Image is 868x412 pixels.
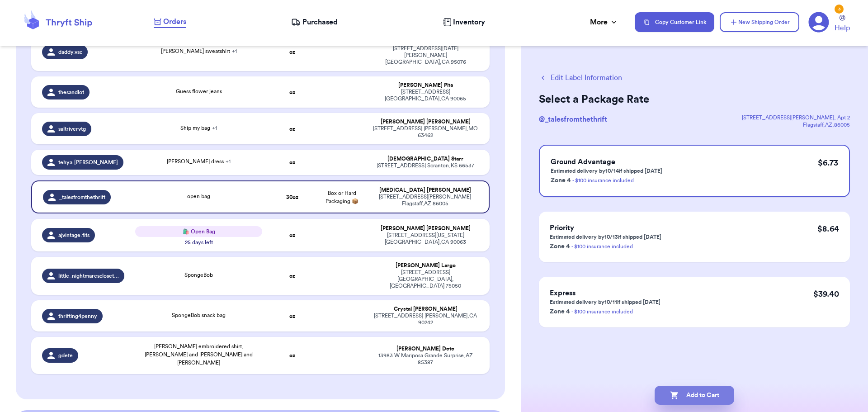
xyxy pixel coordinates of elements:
[550,308,570,315] span: Zone 4
[835,15,850,33] a: Help
[372,156,479,162] div: [DEMOGRAPHIC_DATA] Starr
[302,17,338,28] span: Purchased
[453,17,485,28] span: Inventory
[167,159,231,164] span: [PERSON_NAME] dress
[58,232,90,239] span: ajvintage.fits
[372,187,478,194] div: [MEDICAL_DATA] [PERSON_NAME]
[551,177,571,184] span: Zone 4
[135,226,263,237] div: 🛍️ Open Bag
[551,158,615,166] span: Ground Advantage
[550,233,661,241] p: Estimated delivery by 10/13 if shipped [DATE]
[145,344,253,365] span: [PERSON_NAME] embroidered shirt, [PERSON_NAME] and [PERSON_NAME] and [PERSON_NAME]
[720,12,799,32] button: New Shipping Order
[289,273,295,279] strong: oz
[572,178,634,183] a: - $100 insurance included
[289,232,295,238] strong: oz
[58,48,82,56] span: daddy.vsc
[372,89,479,102] div: [STREET_ADDRESS] [GEOGRAPHIC_DATA] , CA 90065
[325,190,359,204] span: Box or Hard Packaging 📦
[172,313,226,318] span: SpongeBob snack bag
[289,49,295,55] strong: oz
[372,194,478,207] div: [STREET_ADDRESS][PERSON_NAME] Flagstaff , AZ 86005
[372,313,479,326] div: [STREET_ADDRESS] [PERSON_NAME] , CA 90242
[818,156,838,169] p: $ 6.73
[180,125,217,131] span: Ship my bag
[550,224,574,232] span: Priority
[372,306,479,313] div: Crystal [PERSON_NAME]
[187,194,210,199] span: open bag
[550,298,660,306] p: Estimated delivery by 10/11 if shipped [DATE]
[372,82,479,89] div: [PERSON_NAME] Pita
[372,125,479,139] div: [STREET_ADDRESS] [PERSON_NAME] , MO 63462
[154,16,186,28] a: Orders
[372,269,479,289] div: [STREET_ADDRESS] [GEOGRAPHIC_DATA] , [GEOGRAPHIC_DATA] 75050
[835,23,850,33] span: Help
[372,162,479,169] div: [STREET_ADDRESS] Scranton , KS 66537
[58,89,84,96] span: thesandlot
[372,225,479,232] div: [PERSON_NAME] [PERSON_NAME]
[232,48,237,54] span: + 1
[163,16,186,27] span: Orders
[571,309,633,314] a: - $100 insurance included
[817,223,839,235] p: $ 8.64
[635,12,714,32] button: Copy Customer Link
[539,72,622,83] button: Edit Label Information
[291,17,338,28] a: Purchased
[539,116,607,123] span: @ _talesfromthethrift
[742,114,850,121] div: [STREET_ADDRESS][PERSON_NAME] , Apt 2
[58,272,119,279] span: little_nightmarescloset__
[551,167,662,175] p: Estimated delivery by 10/14 if shipped [DATE]
[372,118,479,125] div: [PERSON_NAME] [PERSON_NAME]
[372,232,479,246] div: [STREET_ADDRESS][US_STATE] [GEOGRAPHIC_DATA] , CA 90063
[185,239,213,246] div: 25 days left
[286,194,298,200] strong: 30 oz
[655,386,734,405] button: Add to Cart
[176,89,222,94] span: Guess flower jeans
[289,160,295,165] strong: oz
[161,48,237,54] span: [PERSON_NAME] sweatshirt
[59,194,105,201] span: _talesfromthethrift
[550,289,576,297] span: Express
[184,272,213,278] span: SpongeBob
[571,244,633,249] a: - $100 insurance included
[58,313,97,320] span: thrifting4penny
[443,17,485,28] a: Inventory
[372,352,479,366] div: 13983 W Mariposa Grande Surprise , AZ 85387
[289,126,295,132] strong: oz
[550,243,570,250] span: Zone 4
[813,288,839,300] p: $ 39.40
[58,125,86,133] span: saltrivervtg
[58,352,73,359] span: gdete
[289,90,295,95] strong: oz
[590,17,618,28] div: More
[58,159,118,166] span: tehya.[PERSON_NAME]
[226,159,231,164] span: + 1
[372,262,479,269] div: [PERSON_NAME] Largo
[808,12,829,33] a: 3
[372,45,479,66] div: [STREET_ADDRESS][DATE][PERSON_NAME] [GEOGRAPHIC_DATA] , CA 95076
[835,5,844,14] div: 3
[742,121,850,128] div: Flagstaff , AZ , 86005
[212,125,217,131] span: + 1
[289,353,295,358] strong: oz
[289,313,295,319] strong: oz
[372,346,479,352] div: [PERSON_NAME] Dete
[539,92,850,107] h2: Select a Package Rate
